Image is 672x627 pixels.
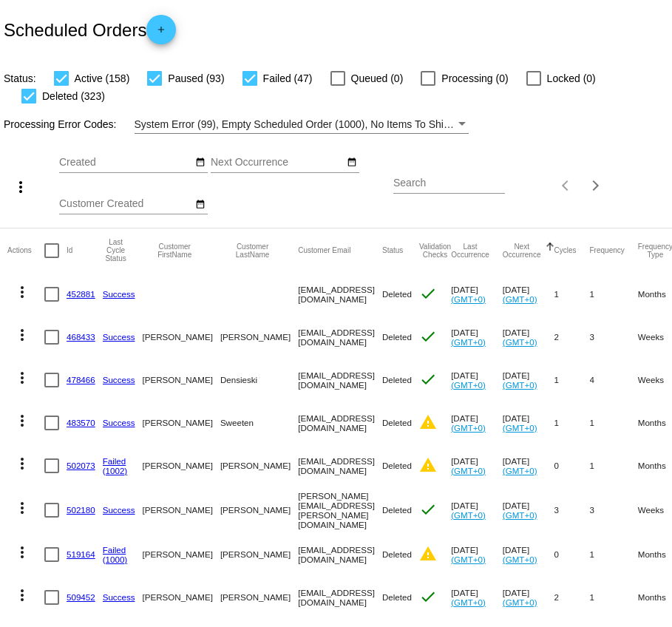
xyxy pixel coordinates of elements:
mat-cell: [DATE] [503,273,554,316]
mat-cell: [PERSON_NAME] [220,444,298,487]
mat-cell: [PERSON_NAME][EMAIL_ADDRESS][PERSON_NAME][DOMAIN_NAME] [298,487,382,533]
mat-cell: [PERSON_NAME] [220,487,298,533]
mat-icon: add [152,24,170,42]
mat-icon: more_vert [13,543,31,561]
button: Change sorting for NextOccurrenceUtc [503,243,541,259]
a: Success [103,289,135,299]
mat-icon: check [419,285,437,302]
a: (GMT+0) [451,380,486,390]
span: Deleted [382,549,412,559]
mat-cell: 1 [554,273,590,316]
mat-icon: check [419,501,437,518]
mat-cell: Sweeten [220,401,298,444]
mat-icon: more_vert [12,178,30,196]
mat-cell: [EMAIL_ADDRESS][DOMAIN_NAME] [298,359,382,401]
span: Deleted [382,289,412,299]
span: Active (158) [75,70,130,87]
button: Change sorting for Id [67,246,72,255]
mat-cell: 1 [590,401,638,444]
mat-cell: [EMAIL_ADDRESS][DOMAIN_NAME] [298,576,382,619]
mat-icon: date_range [347,157,357,169]
span: Deleted [382,332,412,342]
a: (GMT+0) [503,597,537,607]
span: Processing (0) [441,70,508,87]
mat-cell: [PERSON_NAME] [143,444,220,487]
mat-icon: more_vert [13,326,31,344]
mat-cell: [DATE] [503,401,554,444]
span: Deleted [382,375,412,384]
mat-cell: [DATE] [451,359,503,401]
a: (GMT+0) [451,466,486,475]
button: Change sorting for CustomerEmail [298,246,350,255]
button: Change sorting for LastOccurrenceUtc [451,243,489,259]
a: Success [103,592,135,602]
a: (1002) [103,466,128,475]
mat-cell: 3 [590,316,638,359]
mat-cell: 3 [590,487,638,533]
a: (GMT+0) [503,337,537,347]
a: Success [103,332,135,342]
input: Search [393,177,505,189]
mat-cell: [DATE] [503,533,554,576]
mat-icon: more_vert [13,412,31,430]
mat-cell: 1 [590,444,638,487]
input: Customer Created [59,198,192,210]
span: Queued (0) [351,70,404,87]
a: Success [103,505,135,515]
button: Next page [581,171,611,200]
button: Change sorting for Frequency [590,246,625,255]
a: 509452 [67,592,95,602]
mat-icon: check [419,370,437,388]
mat-header-cell: Actions [7,228,44,273]
mat-cell: 1 [554,401,590,444]
mat-cell: [PERSON_NAME] [143,487,220,533]
mat-cell: [PERSON_NAME] [143,533,220,576]
mat-icon: more_vert [13,586,31,604]
mat-cell: [PERSON_NAME] [220,576,298,619]
button: Change sorting for CustomerFirstName [143,243,207,259]
a: (GMT+0) [503,555,537,564]
button: Change sorting for LastProcessingCycleId [103,238,129,262]
mat-cell: [EMAIL_ADDRESS][DOMAIN_NAME] [298,533,382,576]
mat-cell: [DATE] [451,576,503,619]
mat-cell: [DATE] [451,487,503,533]
mat-cell: 2 [554,316,590,359]
mat-cell: [DATE] [451,316,503,359]
a: Success [103,418,135,427]
a: 452881 [67,289,95,299]
a: (GMT+0) [503,294,537,304]
span: Processing Error Codes: [4,118,117,130]
mat-cell: [DATE] [503,359,554,401]
mat-cell: [EMAIL_ADDRESS][DOMAIN_NAME] [298,316,382,359]
mat-cell: [PERSON_NAME] [143,359,220,401]
mat-cell: 4 [590,359,638,401]
button: Previous page [551,171,581,200]
mat-cell: [DATE] [451,273,503,316]
mat-cell: [DATE] [451,401,503,444]
mat-cell: [DATE] [451,533,503,576]
span: Deleted [382,418,412,427]
mat-icon: warning [419,456,437,474]
mat-icon: more_vert [13,369,31,387]
span: Locked (0) [547,70,596,87]
a: (GMT+0) [451,423,486,433]
mat-cell: [PERSON_NAME] [143,576,220,619]
mat-cell: [DATE] [503,444,554,487]
span: Deleted [382,592,412,602]
a: (GMT+0) [451,597,486,607]
mat-cell: 1 [590,273,638,316]
a: (GMT+0) [503,380,537,390]
mat-cell: [PERSON_NAME] [143,401,220,444]
mat-icon: date_range [195,199,206,211]
mat-cell: [PERSON_NAME] [220,533,298,576]
mat-cell: 1 [554,359,590,401]
a: (1000) [103,555,128,564]
a: (GMT+0) [503,423,537,433]
a: (GMT+0) [451,510,486,520]
button: Change sorting for Cycles [554,246,577,255]
mat-icon: warning [419,545,437,563]
mat-cell: [PERSON_NAME] [220,316,298,359]
mat-icon: warning [419,413,437,431]
mat-icon: date_range [195,157,206,169]
input: Created [59,157,192,169]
